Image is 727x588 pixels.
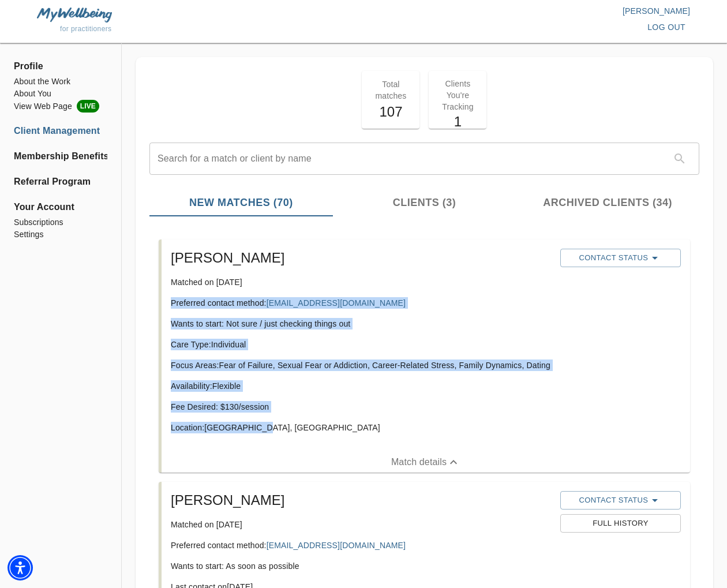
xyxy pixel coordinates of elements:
div: Accessibility Menu [8,555,33,580]
a: Client Management [14,124,107,138]
span: Profile [14,59,107,73]
span: Archived Clients (34) [523,195,692,211]
p: Wants to start: As soon as possible [171,560,551,572]
span: Contact Status [566,493,675,507]
h5: 1 [436,113,479,131]
button: Contact Status [560,491,681,510]
h5: [PERSON_NAME] [171,491,551,510]
span: Clients (3) [340,195,509,211]
a: About You [14,88,107,100]
a: View Web PageLIVE [14,100,107,113]
p: Availability: Flexible [171,380,551,392]
span: for practitioners [60,25,112,33]
button: Contact Status [560,249,681,267]
button: Match details [162,452,690,473]
span: Contact Status [566,251,675,265]
p: Preferred contact method: [171,297,551,309]
p: Preferred contact method: [171,540,551,551]
a: Settings [14,229,107,241]
p: Location: [GEOGRAPHIC_DATA], [GEOGRAPHIC_DATA] [171,422,551,433]
p: Fee Desired: $ 130 /session [171,401,551,413]
span: New Matches (70) [156,195,326,211]
button: Full History [560,514,681,533]
button: log out [643,17,690,38]
a: Referral Program [14,175,107,189]
p: Matched on [DATE] [171,276,551,288]
p: Focus Areas: Fear of Failure, Sexual Fear or Addiction, Career-Related Stress, Family Dynamics, D... [171,359,551,371]
p: [PERSON_NAME] [363,5,690,17]
a: [EMAIL_ADDRESS][DOMAIN_NAME] [267,541,406,550]
h5: [PERSON_NAME] [171,249,551,267]
a: About the Work [14,76,107,88]
span: Full History [566,517,675,530]
span: Your Account [14,200,107,214]
p: Match details [391,455,447,469]
h5: 107 [369,103,413,121]
p: Care Type: Individual [171,339,551,350]
a: [EMAIL_ADDRESS][DOMAIN_NAME] [267,298,406,308]
a: Membership Benefits [14,149,107,163]
p: Matched on [DATE] [171,519,551,530]
span: log out [647,20,685,35]
li: View Web Page [14,100,107,113]
img: MyWellbeing [37,8,112,22]
a: Subscriptions [14,216,107,229]
span: LIVE [77,100,99,113]
p: Total matches [369,78,413,102]
p: Wants to start: Not sure / just checking things out [171,318,551,329]
p: Clients You're Tracking [436,78,479,113]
